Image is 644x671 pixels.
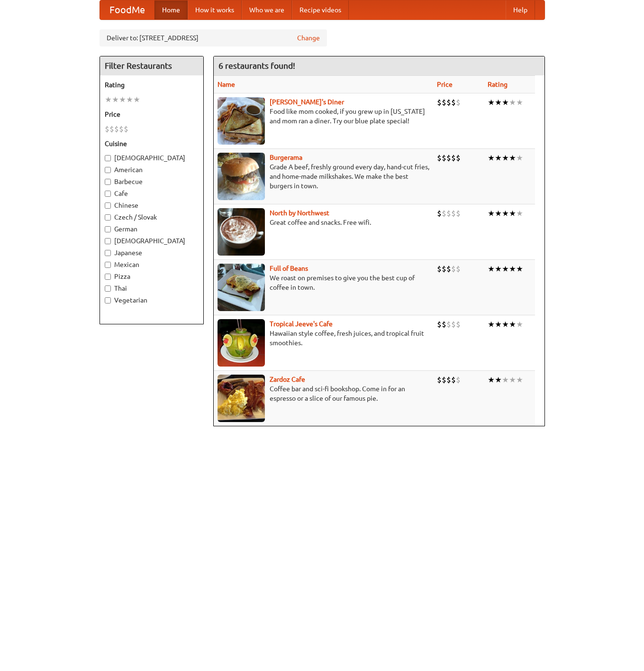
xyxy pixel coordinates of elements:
[105,250,111,256] input: Japanese
[105,260,199,269] label: Mexican
[105,214,111,221] input: Czech / Slovak
[218,384,429,403] p: Coffee bar and sci-fi bookshop. Come in for an espresso or a slice of our famous pie.
[437,153,442,163] li: $
[100,0,154,19] a: FoodMe
[105,238,111,244] input: [DEMOGRAPHIC_DATA]
[105,139,199,148] h5: Cuisine
[218,97,265,145] img: sallys.jpg
[495,208,502,219] li: ★
[105,94,112,105] li: ★
[456,264,461,274] li: $
[442,375,446,385] li: $
[446,264,451,274] li: $
[446,97,451,108] li: $
[495,153,502,163] li: ★
[437,264,442,274] li: $
[105,224,199,234] label: German
[270,265,308,272] a: Full of Beans
[105,272,199,281] label: Pizza
[516,97,523,108] li: ★
[105,167,111,173] input: American
[270,376,305,383] b: Zardoz Cafe
[495,97,502,108] li: ★
[442,264,446,274] li: $
[442,153,446,163] li: $
[188,0,242,19] a: How it works
[442,97,446,108] li: $
[451,208,456,219] li: $
[154,0,188,19] a: Home
[100,56,203,75] h4: Filter Restaurants
[509,264,516,274] li: ★
[502,319,509,330] li: ★
[270,154,302,161] a: Burgerama
[456,153,461,163] li: $
[218,153,265,200] img: burgerama.jpg
[509,97,516,108] li: ★
[105,165,199,175] label: American
[516,264,523,274] li: ★
[105,236,199,246] label: [DEMOGRAPHIC_DATA]
[509,153,516,163] li: ★
[114,124,119,134] li: $
[506,0,535,19] a: Help
[105,80,199,90] h5: Rating
[218,273,429,292] p: We roast on premises to give you the best cup of coffee in town.
[270,98,344,106] a: [PERSON_NAME]'s Diner
[451,319,456,330] li: $
[105,153,199,163] label: [DEMOGRAPHIC_DATA]
[133,94,140,105] li: ★
[218,329,429,348] p: Hawaiian style coffee, fresh juices, and tropical fruit smoothies.
[488,153,495,163] li: ★
[516,153,523,163] li: ★
[446,319,451,330] li: $
[502,264,509,274] li: ★
[456,319,461,330] li: $
[105,191,111,197] input: Cafe
[100,29,327,46] div: Deliver to: [STREET_ADDRESS]
[446,375,451,385] li: $
[124,124,128,134] li: $
[451,153,456,163] li: $
[105,297,111,303] input: Vegetarian
[451,264,456,274] li: $
[242,0,292,19] a: Who we are
[442,319,446,330] li: $
[105,285,111,292] input: Thai
[446,208,451,219] li: $
[488,264,495,274] li: ★
[270,209,329,217] a: North by Northwest
[218,264,265,311] img: beans.jpg
[105,226,111,232] input: German
[109,124,114,134] li: $
[218,107,429,126] p: Food like mom cooked, if you grew up in [US_STATE] and mom ran a diner. Try our blue plate special!
[509,375,516,385] li: ★
[502,375,509,385] li: ★
[509,208,516,219] li: ★
[218,81,235,88] a: Name
[218,218,429,227] p: Great coffee and snacks. Free wifi.
[218,61,295,70] ng-pluralize: 6 restaurants found!
[456,375,461,385] li: $
[105,189,199,198] label: Cafe
[437,375,442,385] li: $
[509,319,516,330] li: ★
[456,97,461,108] li: $
[488,81,508,88] a: Rating
[218,162,429,191] p: Grade A beef, freshly ground every day, hand-cut fries, and home-made milkshakes. We make the bes...
[437,208,442,219] li: $
[105,124,109,134] li: $
[105,110,199,119] h5: Price
[105,177,199,186] label: Barbecue
[488,319,495,330] li: ★
[218,319,265,367] img: jeeves.jpg
[105,179,111,185] input: Barbecue
[270,320,333,328] a: Tropical Jeeve's Cafe
[451,375,456,385] li: $
[488,97,495,108] li: ★
[442,208,446,219] li: $
[105,155,111,161] input: [DEMOGRAPHIC_DATA]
